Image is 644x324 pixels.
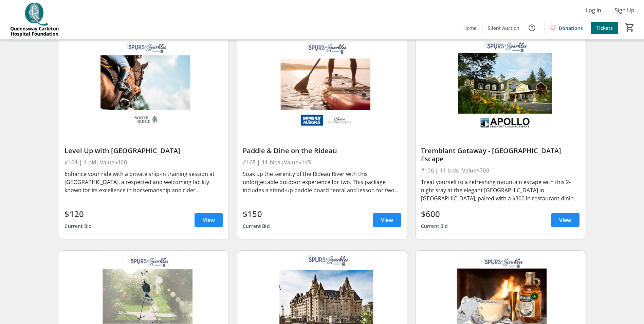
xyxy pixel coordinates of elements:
[421,166,579,175] div: #106 | 11 bids | Value $700
[551,213,579,227] a: View
[243,170,401,194] div: Soak up the serenity of the Rideau River with this unforgettable outdoor experience for two. This...
[65,208,92,220] div: $120
[586,6,601,14] span: Log In
[373,213,401,227] a: View
[4,3,65,37] img: QCH Foundation's Logo
[381,216,393,224] span: View
[416,37,585,132] img: Tremblant Getaway - Chateau Beauvallon Escape
[65,158,223,167] div: #104 | 1 bid | Value $400
[624,21,636,34] button: Cart
[65,220,92,232] div: Current Bid
[545,22,588,34] a: Donations
[65,170,223,194] div: Enhance your ride with a private ship-in training session at [GEOGRAPHIC_DATA], a respected and w...
[421,147,579,163] div: Tremblant Getaway - [GEOGRAPHIC_DATA] Escape
[609,5,640,16] button: Sign Up
[596,24,613,32] span: Tickets
[525,21,539,35] button: Help
[559,216,571,224] span: View
[195,213,223,227] a: View
[421,178,579,202] div: Treat yourself to a refreshing mountain escape with this 2-night stay at the elegant [GEOGRAPHIC_...
[458,22,482,34] a: Home
[243,158,401,167] div: #105 | 11 bids | Value $145
[488,24,519,32] span: Silent Auction
[65,147,223,155] div: Level Up with [GEOGRAPHIC_DATA]
[237,37,407,132] img: Paddle & Dine on the Rideau
[581,5,607,16] button: Log In
[559,24,583,32] span: Donations
[421,208,448,220] div: $600
[243,208,270,220] div: $150
[203,216,215,224] span: View
[59,37,228,132] img: Level Up with Northridge Farm
[615,6,634,14] span: Sign Up
[591,22,618,34] a: Tickets
[463,24,477,32] span: Home
[421,220,448,232] div: Current Bid
[243,147,401,155] div: Paddle & Dine on the Rideau
[243,220,270,232] div: Current Bid
[482,22,525,34] a: Silent Auction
